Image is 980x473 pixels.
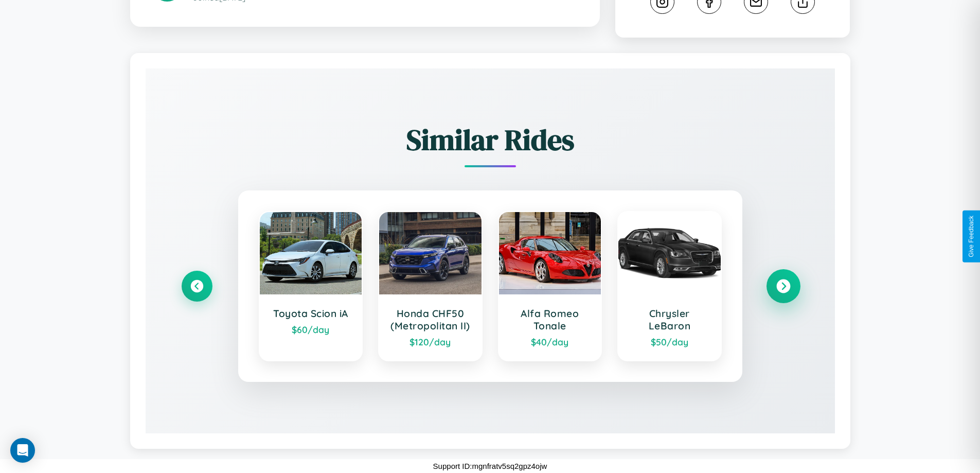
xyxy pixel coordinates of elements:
div: $ 40 /day [509,336,591,347]
a: Honda CHF50 (Metropolitan II)$120/day [378,211,483,361]
div: $ 50 /day [629,336,710,347]
p: Support ID: mgnfratv5sq2gpz4ojw [433,459,547,473]
h3: Alfa Romeo Tonale [509,307,591,332]
h3: Chrysler LeBaron [629,307,710,332]
div: Give Feedback [968,216,975,257]
a: Chrysler LeBaron$50/day [617,211,722,361]
a: Toyota Scion iA$60/day [259,211,363,361]
h2: Similar Rides [182,120,799,160]
h3: Honda CHF50 (Metropolitan II) [389,307,471,332]
div: $ 60 /day [270,324,352,335]
div: Open Intercom Messenger [10,438,35,463]
a: Alfa Romeo Tonale$40/day [498,211,602,361]
h3: Toyota Scion iA [270,307,352,320]
div: $ 120 /day [389,336,471,347]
